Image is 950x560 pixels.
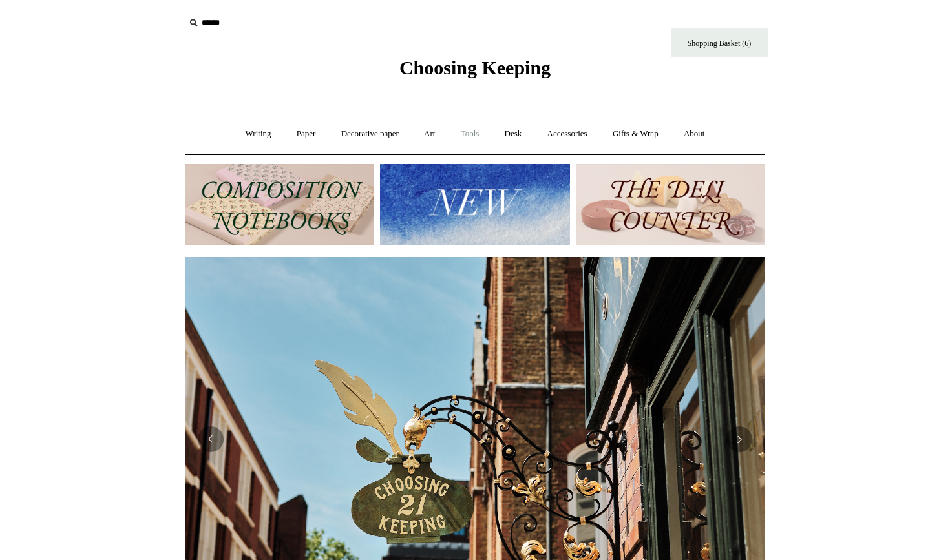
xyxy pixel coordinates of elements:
[671,28,768,57] a: Shopping Basket (6)
[412,117,447,151] a: Art
[330,117,410,151] a: Decorative paper
[185,164,374,245] img: 202302 Composition ledgers.jpg__PID:69722ee6-fa44-49dd-a067-31375e5d54ec
[285,117,328,151] a: Paper
[576,164,765,245] img: The Deli Counter
[536,117,599,151] a: Accessories
[198,426,224,452] button: Previous
[399,57,551,78] span: Choosing Keeping
[380,164,569,245] img: New.jpg__PID:f73bdf93-380a-4a35-bcfe-7823039498e1
[399,67,551,76] a: Choosing Keeping
[601,117,670,151] a: Gifts & Wrap
[672,117,717,151] a: About
[493,117,534,151] a: Desk
[449,117,491,151] a: Tools
[726,426,752,452] button: Next
[234,117,283,151] a: Writing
